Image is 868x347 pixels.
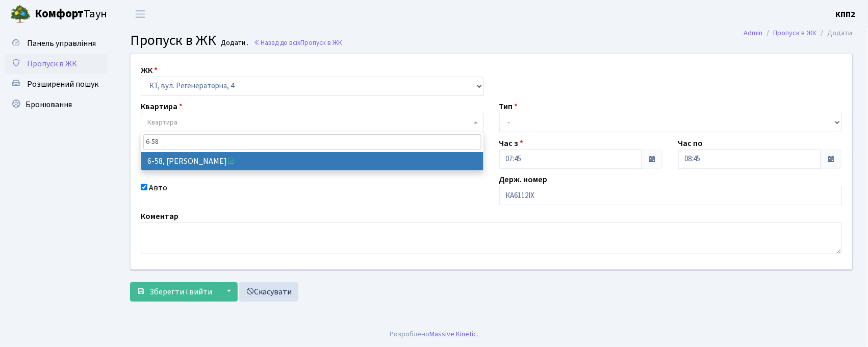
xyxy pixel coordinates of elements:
label: Авто [149,182,167,194]
span: Бронювання [25,99,72,110]
b: КПП2 [836,9,856,20]
span: Квартира [147,117,177,128]
div: Розроблено . [390,329,478,340]
label: Держ. номер [499,173,548,186]
a: Розширений пошук [5,74,107,94]
span: Пропуск в ЖК [130,30,216,51]
span: Пропуск в ЖК [300,38,342,47]
input: АА1234АА [499,186,843,205]
label: ЖК [141,64,158,77]
li: Додати [817,28,853,39]
label: Час з [499,137,524,150]
a: КПП2 [836,8,856,20]
a: Massive Kinetic [429,329,477,339]
span: Таун [35,6,107,23]
label: Квартира [141,101,183,113]
button: Зберегти і вийти [130,282,219,302]
a: Пропуск в ЖК [5,54,107,74]
a: Пропуск в ЖК [774,28,817,38]
span: Розширений пошук [27,79,98,90]
b: Комфорт [35,6,84,22]
label: Тип [499,101,518,113]
label: Коментар [141,210,178,222]
a: Admin [744,28,763,38]
span: Панель управління [27,38,96,49]
a: Панель управління [5,33,107,54]
small: Додати . [219,39,249,47]
label: Час по [678,137,703,150]
button: Переключити навігацію [127,6,153,22]
span: Пропуск в ЖК [27,58,77,69]
li: 6-58, [PERSON_NAME] [141,152,483,170]
span: Зберегти і вийти [149,286,212,298]
a: Скасувати [239,282,298,302]
img: logo.png [10,4,31,24]
a: Бронювання [5,94,107,115]
nav: breadcrumb [729,22,868,44]
a: Назад до всіхПропуск в ЖК [253,38,342,47]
